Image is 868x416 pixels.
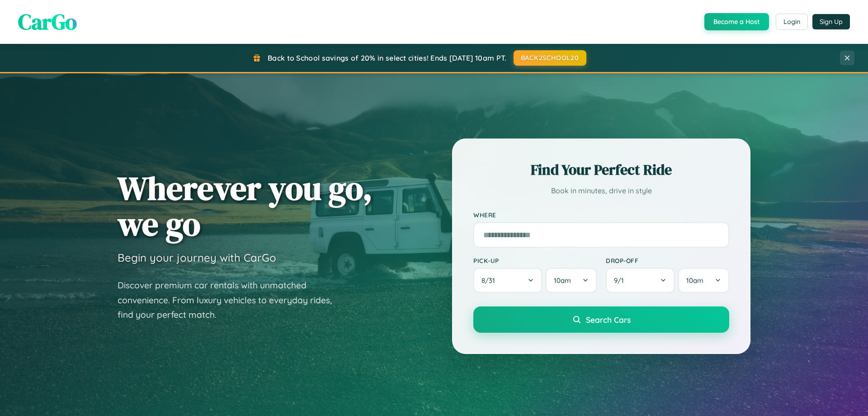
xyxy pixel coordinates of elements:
p: Discover premium car rentals with unmatched convenience. From luxury vehicles to everyday rides, ... [118,278,344,322]
button: 9/1 [606,268,675,293]
button: Search Cars [473,306,729,333]
button: 10am [678,268,729,293]
span: CarGo [18,7,77,37]
button: 10am [546,268,597,293]
span: 10am [686,276,703,285]
span: 10am [554,276,571,285]
span: Back to School savings of 20% in select cities! Ends [DATE] 10am PT. [268,53,506,62]
label: Pick-up [473,257,597,264]
span: 8 / 31 [481,276,500,285]
button: Login [776,14,808,30]
label: Where [473,211,729,219]
button: BACK2SCHOOL20 [514,50,586,66]
p: Book in minutes, drive in style [473,184,729,197]
span: Search Cars [586,315,631,325]
span: 9 / 1 [614,276,628,285]
h2: Find Your Perfect Ride [473,160,729,180]
h3: Begin your journey with CarGo [118,251,276,264]
h1: Wherever you go, we go [118,170,373,242]
button: Sign Up [812,14,850,29]
button: 8/31 [473,268,542,293]
label: Drop-off [606,257,729,264]
button: Become a Host [704,13,769,30]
